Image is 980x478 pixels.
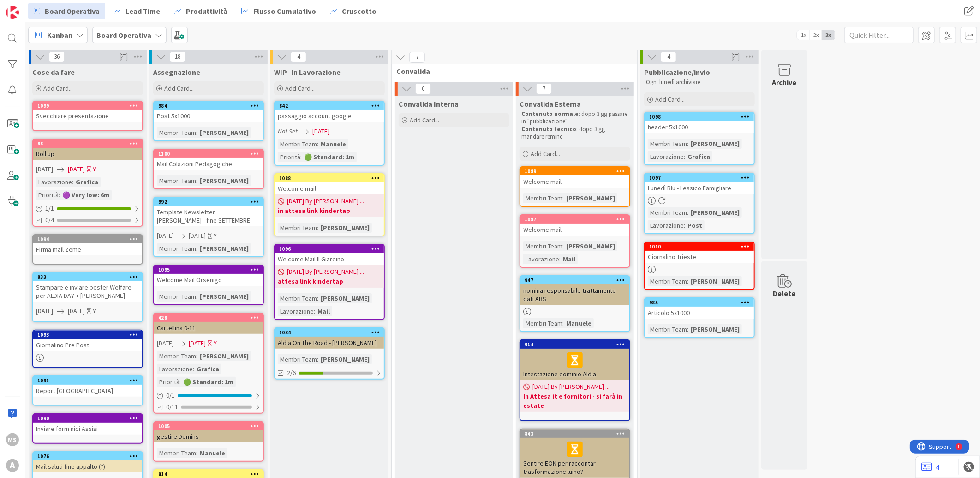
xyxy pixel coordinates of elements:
[275,337,384,349] div: Aldia On The Road - [PERSON_NAME]
[415,83,431,94] span: 0
[648,324,687,334] div: Membri Team
[6,6,19,19] img: Visit kanbanzone.com
[844,27,914,43] input: Quick Filter...
[520,276,629,284] div: 947
[773,288,796,299] div: Delete
[181,377,236,387] div: 🟢 Standard: 1m
[525,277,629,284] div: 947
[300,152,302,162] span: :
[648,207,687,218] div: Membri Team
[772,77,797,88] div: Archive
[37,236,142,242] div: 1094
[19,1,42,12] span: Support
[154,150,263,170] div: 1100Mail Colazioni Pedagogiche
[275,110,384,122] div: passaggio account google
[285,84,315,92] span: Add Card...
[154,102,263,122] div: 984Post 5x1000
[648,276,687,286] div: Membri Team
[279,329,384,336] div: 1034
[317,354,318,364] span: :
[157,339,174,348] span: [DATE]
[688,207,742,218] div: [PERSON_NAME]
[521,126,628,141] p: : dopo 3 gg mandare remind
[197,291,251,302] div: [PERSON_NAME]
[521,110,579,118] strong: Contenuto normale
[342,6,376,17] span: Cruscotto
[278,139,317,149] div: Membri Team
[645,113,754,133] div: 1098header 5x1000
[275,102,384,122] div: 842passaggio account google
[521,125,576,133] strong: Contenuto tecnico
[236,3,322,19] a: Flusso Cumulativo
[72,177,73,187] span: :
[684,220,685,230] span: :
[37,103,142,109] div: 1099
[33,102,142,110] div: 1099
[275,245,384,265] div: 1096Welcome Mail Il Giardino
[649,175,754,181] div: 1097
[645,242,754,263] div: 1010Giornalino Trieste
[287,196,364,206] span: [DATE] By [PERSON_NAME] ...
[96,30,151,40] b: Board Operativa
[287,368,296,378] span: 2/6
[644,112,755,165] a: 1098header 5x1000Membri Team:[PERSON_NAME]Lavorazione:Grafica
[154,314,263,322] div: 428
[278,277,381,286] b: attesa link kindertap
[410,116,439,124] span: Add Card...
[562,318,564,328] span: :
[6,459,19,472] div: A
[278,306,314,316] div: Lavorazione
[315,306,332,316] div: Mail
[32,139,143,227] a: 88Roll up[DATE][DATE]YLavorazione:GraficaPriorità:🟣 Very low: 6m1/10/4
[531,150,560,158] span: Add Card...
[645,307,754,319] div: Articolo 5x1000
[562,193,564,203] span: :
[189,231,206,241] span: [DATE]
[520,339,630,421] a: 914Intestazione dominio Aldia[DATE] By [PERSON_NAME] ...In Attesa it e fornitori - si farà in estate
[648,220,684,230] div: Lavorazione
[157,351,196,361] div: Membri Team
[197,448,227,458] div: Manuele
[317,139,318,149] span: :
[644,67,710,77] span: Pubblicazione/invio
[197,351,251,361] div: [PERSON_NAME]
[275,102,384,110] div: 842
[108,3,166,19] a: Lead Time
[6,433,19,446] div: MS
[189,339,206,348] span: [DATE]
[822,30,835,40] span: 3x
[154,266,263,286] div: 1095Welcome Mail Orsenigo
[73,177,101,187] div: Grafica
[559,254,561,264] span: :
[314,306,315,316] span: :
[153,313,264,414] a: 428Cartellina 0-11[DATE][DATE]YMembri Team:[PERSON_NAME]Lavorazione:GraficaPriorità:🟢 Standard: 1...
[564,241,617,251] div: [PERSON_NAME]
[278,152,300,162] div: Priorità
[154,274,263,286] div: Welcome Mail Orsenigo
[32,272,143,322] a: 833Stampare e inviare poster Welfare - per ALDIA DAY + [PERSON_NAME][DATE][DATE]Y
[33,339,142,351] div: Giornalino Pre Post
[520,224,629,236] div: Welcome mail
[158,103,263,109] div: 984
[520,430,629,438] div: 843
[36,177,72,187] div: Lavorazione
[520,276,629,305] div: 947nomina responsabile trattamento dati ABS
[168,3,233,19] a: Produttività
[33,273,142,302] div: 833Stampare e inviare poster Welfare - per ALDIA DAY + [PERSON_NAME]
[318,139,348,149] div: Manuele
[186,6,227,17] span: Produttività
[525,216,629,223] div: 1087
[921,461,939,472] a: 4
[687,207,688,218] span: :
[278,223,317,233] div: Membri Team
[166,402,178,412] span: 0/11
[399,99,459,109] span: Convalida Interna
[68,164,85,174] span: [DATE]
[312,127,329,136] span: [DATE]
[47,30,72,41] span: Kanban
[274,173,385,236] a: 1088Welcome mail[DATE] By [PERSON_NAME] ...in attesa link kindertapMembri Team:[PERSON_NAME]
[158,471,263,478] div: 814
[45,215,54,225] span: 0/4
[154,266,263,274] div: 1095
[33,139,142,160] div: 88Roll up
